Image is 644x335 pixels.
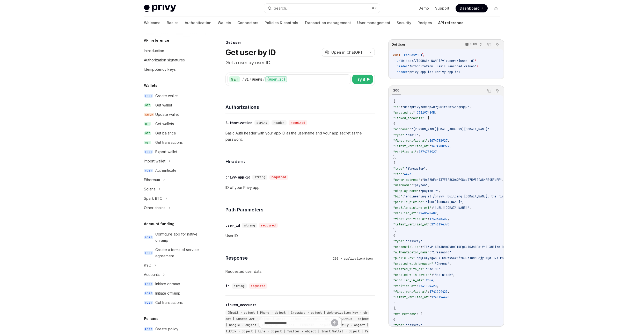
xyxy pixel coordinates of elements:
span: "[URL][DOMAIN_NAME]" [433,206,469,210]
span: POST [144,169,153,173]
span: header [274,121,284,125]
a: API reference [438,17,464,29]
span: : [424,267,426,271]
span: : [ [417,312,422,316]
span: 1740678402 [419,211,437,215]
span: 1674788927 [429,139,448,143]
p: ID of your Privy app. [225,184,375,191]
a: GETGet wallets [140,119,206,129]
span: "payton ↑" [420,189,438,193]
span: 'Authorization: Basic <encoded-value>' [408,64,477,68]
span: : [ [424,116,429,120]
div: Search... [274,5,288,11]
a: Wallets [218,17,231,29]
div: required [289,120,307,125]
span: true [426,278,433,282]
span: , [469,105,471,109]
span: "[URL][DOMAIN_NAME]" [426,200,462,204]
span: : [402,194,404,198]
span: 1741194420 [429,290,448,294]
span: : [429,250,431,254]
span: { [393,122,395,126]
a: Connectors [237,17,258,29]
span: "created_with_browser" [393,262,433,266]
span: , [435,111,437,115]
span: : [402,172,404,176]
span: : [429,222,431,226]
div: Import wallet [144,158,165,164]
span: , [437,284,438,288]
span: 1674788927 [431,144,449,148]
span: GET [144,131,151,135]
div: id [225,283,230,289]
span: "Macintosh" [433,273,453,277]
div: user_id [225,223,240,228]
a: Idempotency keys [140,65,206,74]
div: Create policy [155,326,178,332]
button: Ask AI [494,41,501,48]
div: Initiate offramp [155,290,180,296]
span: string [257,121,267,125]
span: : [417,211,419,215]
button: Try it [352,75,373,84]
span: "created_at" [393,111,415,115]
span: Open in ChatGPT [331,50,363,55]
span: , [437,211,438,215]
a: User management [357,17,390,29]
span: \ [422,53,424,57]
span: "type" [393,133,404,137]
span: , [438,189,440,193]
span: "verified_at" [393,211,417,215]
span: : [428,290,429,294]
span: \ [475,59,477,63]
span: https://[DOMAIN_NAME]/v1/users/{user_id} [402,59,475,63]
span: "verified_at" [393,150,417,154]
h4: Response [225,254,331,261]
span: , [440,267,442,271]
div: 200 [392,87,401,94]
span: , [422,323,424,327]
button: Send message [331,319,338,326]
a: Authorization signatures [140,55,206,65]
a: GETGet transactions [140,138,206,147]
span: , [449,262,451,266]
span: "type" [393,323,404,327]
span: , [422,239,424,243]
div: Authorization [225,120,252,125]
span: 1741194420 [419,284,437,288]
span: "Chrome" [435,262,449,266]
a: Welcome [144,17,160,29]
span: 1741194420 [431,295,449,299]
span: \ [477,64,478,68]
span: : [400,105,402,109]
h1: Get user by ID [225,48,276,57]
a: Demo [419,6,429,11]
span: POST [144,301,153,305]
div: Get user [225,40,375,45]
span: string [244,223,255,227]
div: Export wallet [155,149,177,155]
p: Get a user by user ID. [225,59,375,66]
img: light logo [144,5,176,12]
span: "did:privy:cm3np4u9j001rc8b73seqmqqk" [402,105,469,109]
span: , [469,206,471,210]
span: }, [393,228,397,232]
span: "authenticator_name" [393,250,429,254]
div: Authenticate [155,167,177,174]
span: "latest_verified_at" [393,295,429,299]
p: Basic Auth header with your app ID as the username and your app secret as the password. [225,130,375,142]
span: , [448,290,449,294]
span: : [424,200,426,204]
span: "first_verified_at" [393,217,428,221]
div: Get transactions [155,139,183,146]
span: "latest_verified_at" [393,144,429,148]
div: 200 - application/json [331,256,375,261]
div: Update wallet [155,111,179,118]
span: "email" [406,133,419,137]
span: , [419,133,420,137]
p: cURL [470,42,478,46]
span: POST [144,94,153,98]
div: v1 [245,77,249,82]
span: "farcaster" [406,167,426,171]
span: POST [144,251,153,255]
